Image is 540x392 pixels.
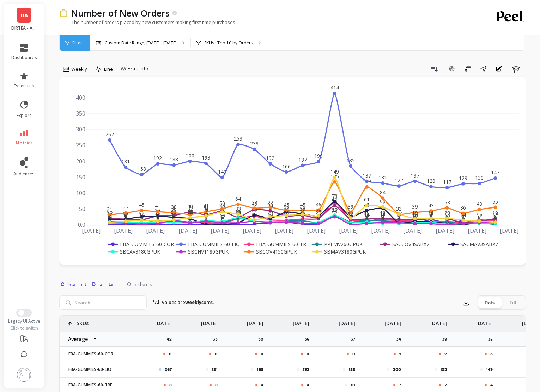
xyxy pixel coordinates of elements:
[64,367,126,372] p: FBA-GUMMIES-60-LIO
[17,368,31,382] img: profile picture
[215,351,218,357] p: 0
[261,351,263,357] p: 0
[11,25,37,31] p: DIRTEA - Amazon
[351,382,355,388] p: 10
[169,382,172,388] p: 8
[14,83,34,89] span: essentials
[152,299,214,306] p: *All values are sums.
[17,113,32,118] span: explore
[59,19,236,25] p: The number of orders placed by new customers making first-time purchases.
[204,40,253,46] p: SKUs : Top 10 by Orders
[127,281,152,288] span: Orders
[71,7,170,19] p: Number of New Orders
[307,351,309,357] p: 0
[348,367,355,372] p: 188
[188,241,240,248] text: FBA-GUMMIES-60-LIO
[165,367,172,372] p: 267
[399,382,401,388] p: 7
[64,382,126,388] p: FBA-GUMMIES-60-TRE
[393,367,401,372] p: 200
[104,66,113,73] span: Line
[430,316,447,327] p: [DATE]
[77,316,89,327] p: SKUs
[247,316,263,327] p: [DATE]
[71,66,87,73] span: Weekly
[169,351,172,357] p: 0
[20,11,28,19] span: DA
[167,336,176,342] p: 42
[396,336,405,342] p: 34
[16,140,33,146] span: metrics
[307,382,309,388] p: 4
[128,65,148,72] span: Extra Info
[522,316,539,327] p: [DATE]
[339,316,355,327] p: [DATE]
[486,367,493,372] p: 149
[105,40,177,46] p: Custom Date Range, [DATE] - [DATE]
[476,316,493,327] p: [DATE]
[304,336,314,342] p: 36
[399,351,401,357] p: 1
[64,351,126,357] p: FBA-GUMMIES-60-COR
[440,367,447,372] p: 193
[212,367,218,372] p: 181
[478,297,501,308] div: Dots
[442,336,451,342] p: 38
[258,336,268,342] p: 30
[490,382,493,388] p: 4
[445,382,447,388] p: 7
[4,325,44,331] div: Click to switch
[4,318,44,324] div: Legacy UI Active
[59,9,68,18] img: header icon
[61,281,119,288] span: Chart Data
[490,351,493,357] p: 3
[13,171,35,177] span: audiences
[351,336,359,342] p: 37
[155,316,172,327] p: [DATE]
[261,382,263,388] p: 4
[501,297,524,308] div: Fill
[293,316,309,327] p: [DATE]
[185,299,201,305] strong: weekly
[444,351,447,357] p: 2
[201,316,218,327] p: [DATE]
[11,55,37,61] span: dashboards
[303,367,309,372] p: 192
[384,316,401,327] p: [DATE]
[215,382,218,388] p: 8
[257,367,263,372] p: 158
[16,309,32,317] button: Switch to New UI
[352,351,355,357] p: 0
[213,336,222,342] p: 33
[59,275,526,291] nav: Tabs
[72,40,84,46] span: Filters
[488,336,497,342] p: 35
[59,295,147,310] input: Search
